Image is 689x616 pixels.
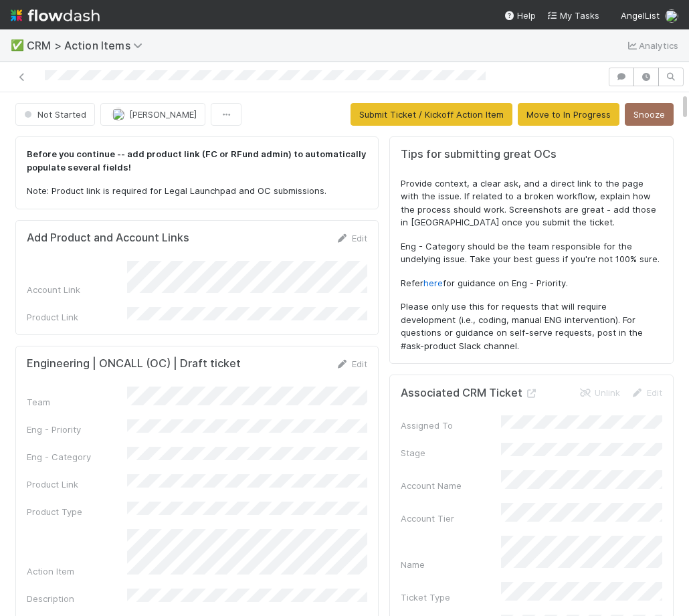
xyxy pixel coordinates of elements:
[27,310,127,324] div: Product Link
[504,9,536,22] div: Help
[401,591,501,604] div: Ticket Type
[401,558,501,571] div: Name
[27,148,366,173] strong: Before you continue -- add product link (FC or RFund admin) to automatically populate several fie...
[401,300,662,352] p: Please only use this for requests that will require development (i.e., coding, manual ENG interve...
[621,10,660,21] span: AngelList
[11,39,24,51] span: ✅
[11,4,100,27] img: logo-inverted-e16ddd16eac7371096b0.svg
[27,357,241,371] h5: Engineering | ONCALL (OC) | Draft ticket
[401,177,662,229] p: Provide context, a clear ask, and a direct link to the page with the issue. If related to a broke...
[27,564,127,578] div: Action Item
[401,387,538,400] h5: Associated CRM Ticket
[518,103,619,126] button: Move to In Progress
[401,419,501,432] div: Assigned To
[625,103,674,126] button: Snooze
[21,109,86,120] span: Not Started
[579,387,620,398] a: Unlink
[27,450,127,464] div: Eng - Category
[547,10,599,21] span: My Tasks
[401,512,501,525] div: Account Tier
[27,505,127,518] div: Product Type
[665,9,678,23] img: avatar_18c010e4-930e-4480-823a-7726a265e9dd.png
[15,103,95,126] button: Not Started
[336,233,367,243] a: Edit
[27,185,367,198] p: Note: Product link is required for Legal Launchpad and OC submissions.
[401,479,501,492] div: Account Name
[401,148,662,161] h5: Tips for submitting great OCs
[27,423,127,436] div: Eng - Priority
[351,103,512,126] button: Submit Ticket / Kickoff Action Item
[631,387,662,398] a: Edit
[27,39,149,52] span: CRM > Action Items
[547,9,599,22] a: My Tasks
[27,395,127,409] div: Team
[401,240,662,266] p: Eng - Category should be the team responsible for the undelying issue. Take your best guess if yo...
[27,283,127,296] div: Account Link
[100,103,205,126] button: [PERSON_NAME]
[27,478,127,491] div: Product Link
[401,446,501,459] div: Stage
[401,277,662,290] p: Refer for guidance on Eng - Priority.
[27,231,189,245] h5: Add Product and Account Links
[423,278,443,288] a: here
[112,108,125,121] img: avatar_18c010e4-930e-4480-823a-7726a265e9dd.png
[27,592,127,605] div: Description
[336,358,367,369] a: Edit
[625,37,678,54] a: Analytics
[129,109,197,120] span: [PERSON_NAME]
